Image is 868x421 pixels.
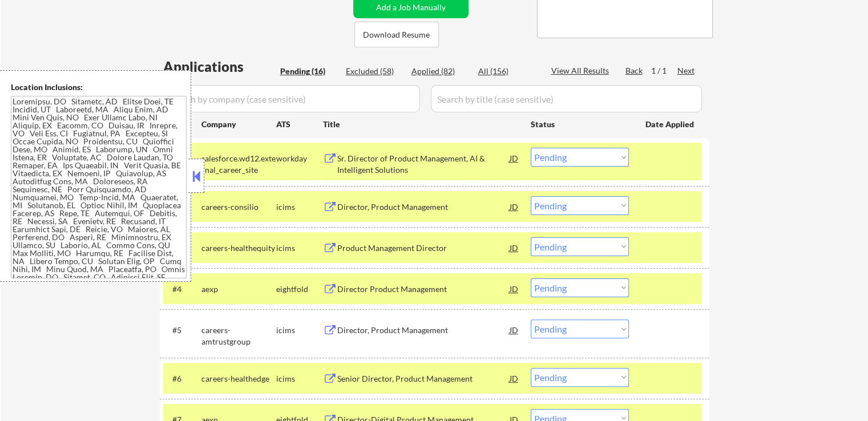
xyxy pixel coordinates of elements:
div: icims [276,201,323,213]
div: JD [508,148,520,168]
div: workday [276,153,323,164]
div: Location Inclusions: [11,82,187,93]
div: Director Product Management [337,284,510,295]
div: Applications [163,60,276,74]
div: aexp [201,284,276,295]
div: salesforce.wd12.external_career_site [201,153,276,175]
div: icims [276,373,323,384]
div: careers-healthedge [201,373,276,384]
div: Excluded (58) [346,66,403,77]
div: icims [276,325,323,336]
div: careers-consilio [201,201,276,213]
div: All (156) [478,66,535,77]
div: Company [201,119,276,130]
div: JD [508,319,520,340]
div: Pending (16) [280,66,337,77]
div: Date Applied [645,119,696,130]
div: JD [508,278,520,299]
div: #4 [172,284,192,295]
div: #5 [172,325,192,336]
div: 1 / 1 [651,65,677,76]
input: Search by company (case sensitive) [163,85,420,112]
div: Director, Product Management [337,325,510,336]
button: Download Resume [354,22,439,47]
div: JD [508,368,520,388]
div: eightfold [276,284,323,295]
input: Search by title (case sensitive) [431,85,702,112]
div: ATS [276,119,323,130]
div: JD [508,196,520,217]
div: Next [677,65,696,76]
div: Sr. Director of Product Management, AI & Intelligent Solutions [337,153,510,175]
div: JD [508,237,520,258]
div: careers-amtrustgroup [201,325,276,347]
div: Back [625,65,644,76]
div: Applied (82) [411,66,469,77]
div: #6 [172,373,192,384]
div: Director, Product Management [337,201,510,213]
div: Title [323,119,520,130]
div: careers-healthequity [201,242,276,254]
div: Status [531,114,629,134]
div: Senior Director, Product Management [337,373,510,384]
div: View All Results [551,65,612,76]
div: icims [276,242,323,254]
div: Product Management Director [337,242,510,254]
